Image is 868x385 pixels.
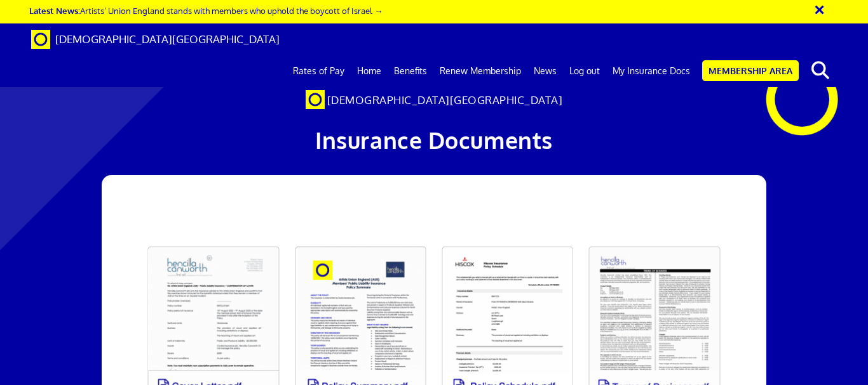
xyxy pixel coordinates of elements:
[702,60,799,81] a: Membership Area
[801,57,840,84] button: search
[327,93,563,107] span: [DEMOGRAPHIC_DATA][GEOGRAPHIC_DATA]
[433,55,527,87] a: Renew Membership
[315,126,553,154] span: Insurance Documents
[29,5,80,16] strong: Latest News:
[29,5,383,16] a: Latest News:Artists’ Union England stands with members who uphold the boycott of Israel →
[563,55,606,87] a: Log out
[388,55,433,87] a: Benefits
[22,23,289,55] a: Brand [DEMOGRAPHIC_DATA][GEOGRAPHIC_DATA]
[606,55,696,87] a: My Insurance Docs
[287,55,351,87] a: Rates of Pay
[527,55,563,87] a: News
[351,55,388,87] a: Home
[55,32,280,46] span: [DEMOGRAPHIC_DATA][GEOGRAPHIC_DATA]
